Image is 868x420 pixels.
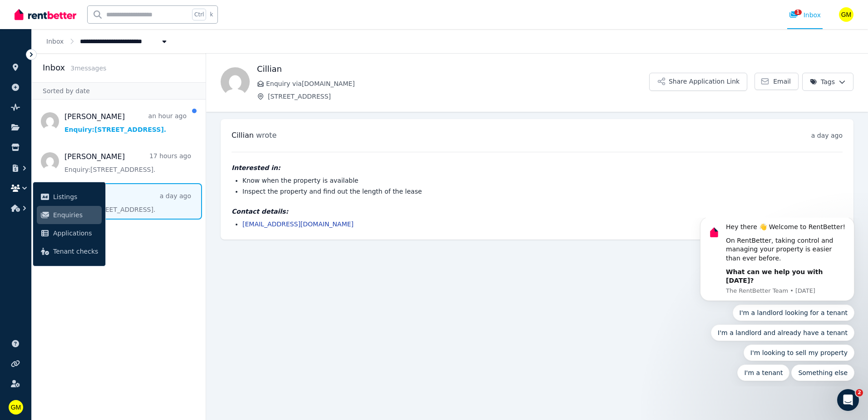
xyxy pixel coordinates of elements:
[39,5,161,68] div: Message content
[649,73,747,91] button: Share Application Link
[51,147,103,163] button: Quick reply: I'm a tenant
[32,29,183,53] nav: Breadcrumb
[37,188,102,206] a: Listings
[57,127,168,143] button: Quick reply: I'm looking to sell my property
[810,77,835,86] span: Tags
[210,11,213,18] span: k
[64,111,187,134] a: [PERSON_NAME]an hour agoEnquiry:[STREET_ADDRESS].
[43,61,65,74] h2: Inbox
[837,389,859,411] iframe: Intercom live chat
[32,100,206,223] nav: Message list
[105,147,168,163] button: Quick reply: Something else
[266,79,649,88] span: Enquiry via [DOMAIN_NAME]
[39,69,161,77] p: Message from The RentBetter Team, sent 6w ago
[32,82,206,100] div: Sorted by date
[37,224,102,242] a: Applications
[221,67,250,96] img: Cillian
[232,207,843,216] h4: Contact details:
[70,65,106,72] span: 3 message s
[64,191,191,214] a: Cilliana day agoEnquiry:[STREET_ADDRESS].
[257,63,649,75] h1: Cillian
[242,220,354,228] a: [EMAIL_ADDRESS][DOMAIN_NAME]
[64,151,191,174] a: [PERSON_NAME]17 hours agoEnquiry:[STREET_ADDRESS].
[46,87,168,103] button: Quick reply: I'm a landlord looking for a tenant
[839,7,853,22] img: Grant McKenzie
[15,8,76,21] img: RentBetter
[755,73,799,90] a: Email
[9,400,23,415] img: Grant McKenzie
[46,38,64,45] a: Inbox
[242,176,843,185] li: Know when the property is available
[811,132,843,139] time: a day ago
[794,10,802,15] span: 1
[25,107,168,123] button: Quick reply: I'm a landlord and already have a tenant
[686,218,868,386] iframe: Intercom notifications message
[232,163,843,172] h4: Interested in:
[53,246,98,257] span: Tenant checks
[39,5,161,14] div: Hey there 👋 Welcome to RentBetter!
[802,73,853,91] button: Tags
[856,389,863,396] span: 2
[37,206,102,224] a: Enquiries
[53,210,98,220] span: Enquiries
[53,228,98,239] span: Applications
[773,77,791,86] span: Email
[232,131,254,140] span: Cillian
[192,9,206,20] span: Ctrl
[789,10,821,20] div: Inbox
[37,242,102,260] a: Tenant checks
[39,19,161,45] div: On RentBetter, taking control and managing your property is easier than ever before.
[20,7,35,22] img: Profile image for The RentBetter Team
[256,131,276,140] span: wrote
[242,187,843,196] li: Inspect the property and find out the length of the lease
[268,92,649,101] span: [STREET_ADDRESS]
[14,87,168,163] div: Quick reply options
[53,191,98,202] span: Listings
[39,50,136,67] b: What can we help you with [DATE]?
